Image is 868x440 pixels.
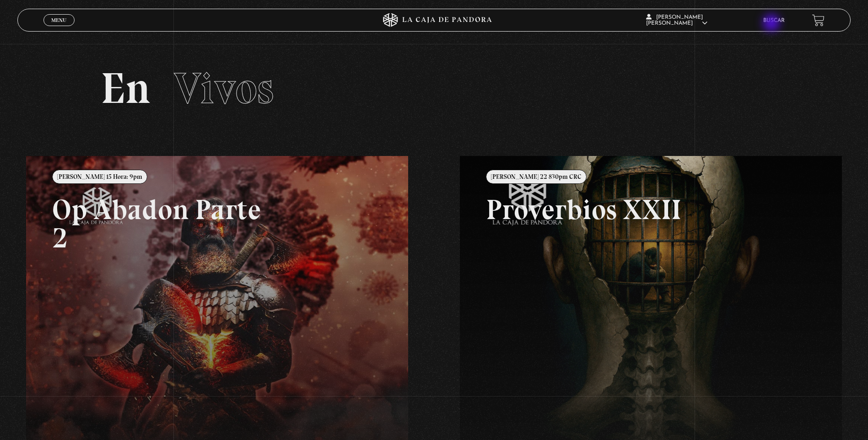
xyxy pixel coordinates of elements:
[646,15,707,26] span: [PERSON_NAME] [PERSON_NAME]
[763,18,785,23] a: Buscar
[812,14,825,27] a: View your shopping cart
[49,25,70,32] span: Cerrar
[51,17,66,23] span: Menu
[101,67,767,110] h2: En
[174,62,274,114] span: Vivos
